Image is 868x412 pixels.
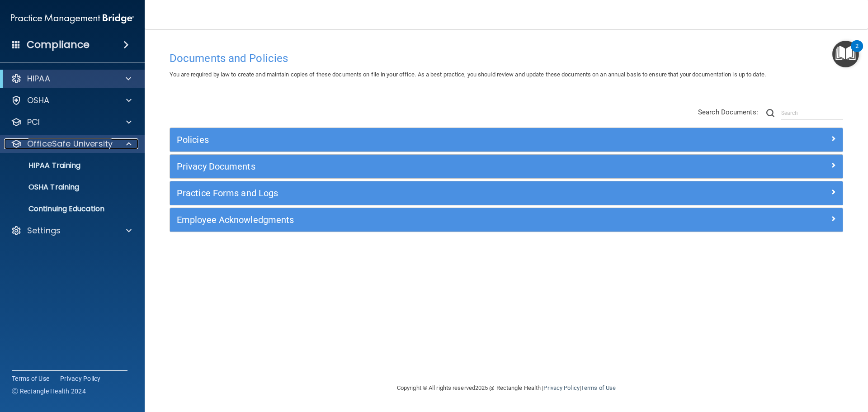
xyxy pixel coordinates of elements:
[177,215,668,225] h5: Employee Acknowledgments
[177,188,668,198] h5: Practice Forms and Logs
[11,73,131,84] a: HIPAA
[781,106,843,120] input: Search
[27,73,50,84] p: HIPAA
[341,374,671,403] div: Copyright © All rights reserved 2025 @ Rectangle Health | |
[766,109,774,117] img: ic-search.3b580494.png
[11,138,132,149] a: OfficeSafe University
[11,225,132,236] a: Settings
[60,374,101,383] a: Privacy Policy
[177,213,836,227] a: Employee Acknowledgments
[27,95,50,106] p: OSHA
[27,117,40,128] p: PCI
[11,95,132,106] a: OSHA
[12,374,49,383] a: Terms of Use
[27,138,113,149] p: OfficeSafe University
[11,117,132,128] a: PCI
[177,161,668,171] h5: Privacy Documents
[170,52,843,64] h4: Documents and Policies
[177,135,668,145] h5: Policies
[6,183,79,192] p: OSHA Training
[6,204,129,213] p: Continuing Education
[177,133,836,147] a: Policies
[832,41,859,67] button: Open Resource Center, 2 new notifications
[170,71,766,78] span: You are required by law to create and maintain copies of these documents on file in your office. ...
[177,159,836,174] a: Privacy Documents
[543,384,579,391] a: Privacy Policy
[581,384,616,391] a: Terms of Use
[27,225,61,236] p: Settings
[855,46,859,58] div: 2
[698,108,758,116] span: Search Documents:
[712,348,857,384] iframe: Drift Widget Chat Controller
[177,186,836,200] a: Practice Forms and Logs
[11,9,134,28] img: PMB logo
[27,38,90,51] h4: Compliance
[12,387,86,396] span: Ⓒ Rectangle Health 2024
[6,161,80,170] p: HIPAA Training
